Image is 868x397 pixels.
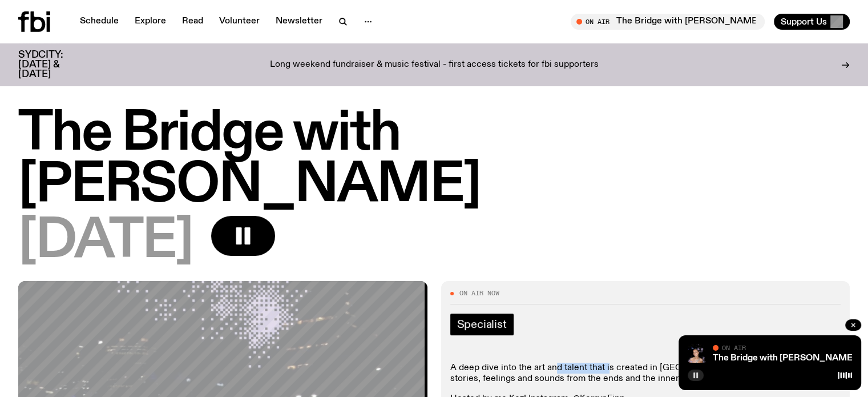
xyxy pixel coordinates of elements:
[269,14,329,30] a: Newsletter
[450,363,841,384] p: A deep dive into the art and talent that is created in [GEOGRAPHIC_DATA] <3 All genres, stories, ...
[212,14,267,30] a: Volunteer
[18,216,193,267] span: [DATE]
[459,290,499,296] span: On Air Now
[73,14,126,30] a: Schedule
[781,17,827,27] span: Support Us
[571,14,765,30] button: On AirThe Bridge with [PERSON_NAME]
[18,50,91,79] h3: SYDCITY: [DATE] & [DATE]
[774,14,850,30] button: Support Us
[457,318,507,331] span: Specialist
[175,14,210,30] a: Read
[128,14,173,30] a: Explore
[270,60,599,70] p: Long weekend fundraiser & music festival - first access tickets for fbi supporters
[713,354,855,363] a: The Bridge with [PERSON_NAME]
[18,109,850,211] h1: The Bridge with [PERSON_NAME]
[722,344,746,351] span: On Air
[450,314,514,335] a: Specialist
